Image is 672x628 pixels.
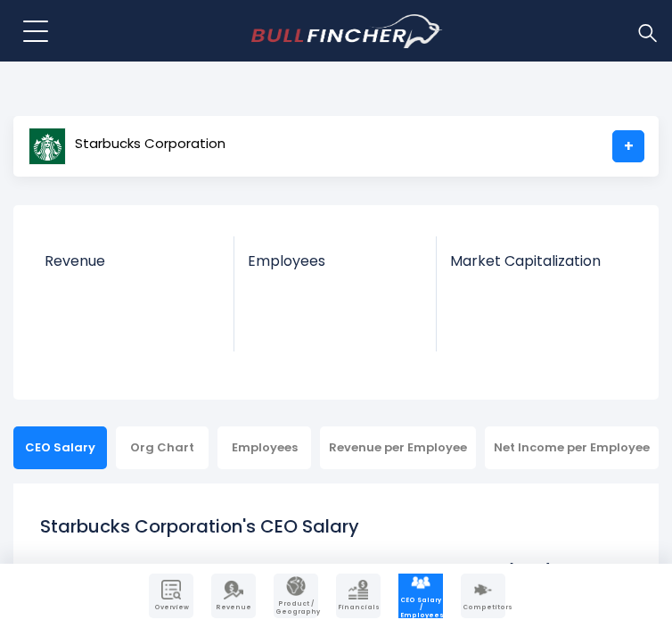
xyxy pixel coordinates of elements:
[211,574,256,618] a: Company Revenue
[398,574,443,618] a: Company Employees
[75,136,225,152] span: Starbucks Corporation
[149,574,193,618] a: Company Overview
[40,513,632,540] h1: Starbucks Corporation's CEO Salary
[251,14,443,48] img: bullfincher logo
[40,559,632,602] p: Starbucks Corporation's CEO salary and other executives compensation in [DATE] was as follows:
[28,130,226,162] a: Starbucks Corporation
[217,426,311,469] div: Employees
[274,574,318,618] a: Company Product/Geography
[485,426,659,469] div: Net Income per Employee
[45,252,221,269] span: Revenue
[29,128,66,165] img: SBUX logo
[336,574,381,618] a: Company Financials
[437,236,639,291] a: Market Capitalization
[450,252,626,269] span: Market Capitalization
[461,574,505,618] a: Company Competitors
[248,252,422,269] span: Employees
[13,426,107,469] div: CEO Salary
[338,604,379,611] span: Financials
[31,236,234,291] a: Revenue
[251,14,443,48] a: Go to homepage
[213,604,254,611] span: Revenue
[612,130,644,162] a: +
[320,426,476,469] div: Revenue per Employee
[400,597,441,619] span: CEO Salary / Employees
[151,604,192,611] span: Overview
[234,236,436,291] a: Employees
[275,600,316,616] span: Product / Geography
[463,604,504,611] span: Competitors
[116,426,209,469] div: Org Chart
